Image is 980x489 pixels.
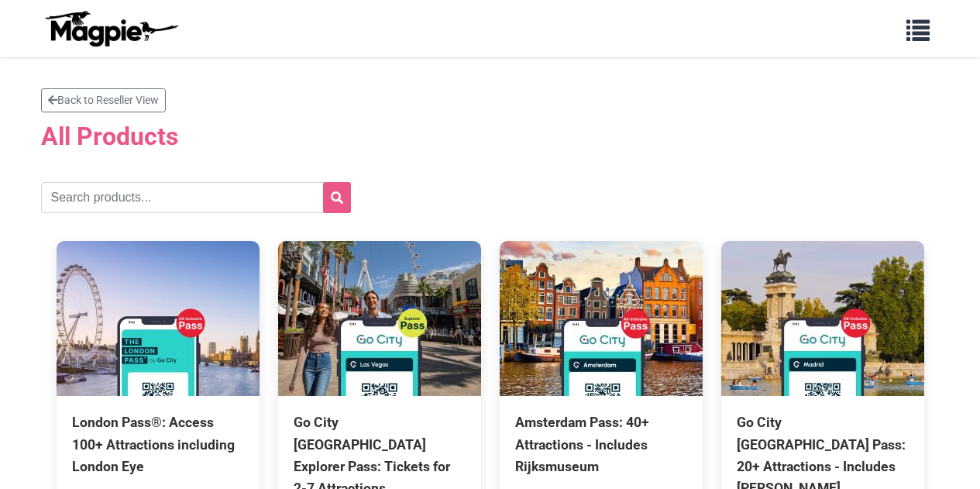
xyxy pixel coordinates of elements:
h2: All Products [41,122,940,151]
img: London Pass®: Access 100+ Attractions including London Eye [57,241,260,396]
a: Back to Reseller View [41,88,166,112]
div: London Pass®: Access 100+ Attractions including London Eye [72,412,244,477]
img: Go City Las Vegas Explorer Pass: Tickets for 2-7 Attractions [278,241,481,396]
img: logo-ab69f6fb50320c5b225c76a69d11143b.png [41,10,181,47]
img: Amsterdam Pass: 40+ Attractions - Includes Rijksmuseum [500,241,703,396]
img: Go City Madrid Pass: 20+ Attractions - Includes Prado Museum [721,241,924,396]
div: Amsterdam Pass: 40+ Attractions - Includes Rijksmuseum [515,412,687,477]
input: Search products... [41,182,351,213]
